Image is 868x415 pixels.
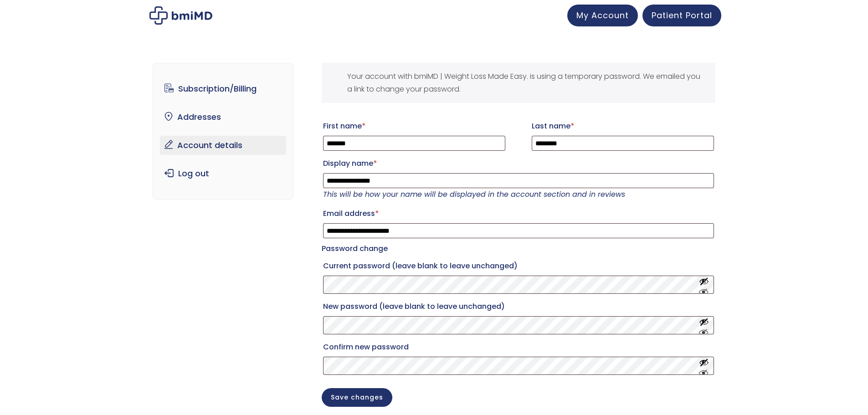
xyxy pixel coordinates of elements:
[160,108,286,127] a: Addresses
[149,6,212,25] img: My account
[323,156,714,171] label: Display name
[699,317,709,334] button: Show password
[567,5,638,26] a: My Account
[652,10,712,21] span: Patient Portal
[323,259,714,273] label: Current password (leave blank to leave unchanged)
[160,136,286,155] a: Account details
[322,242,388,255] legend: Password change
[323,299,714,314] label: New password (leave blank to leave unchanged)
[323,189,625,200] em: This will be how your name will be displayed in the account section and in reviews
[323,119,505,133] label: First name
[323,206,714,221] label: Email address
[160,79,286,98] a: Subscription/Billing
[642,5,721,26] a: Patient Portal
[160,164,286,183] a: Log out
[323,340,714,354] label: Confirm new password
[532,119,714,133] label: Last name
[699,358,709,374] button: Show password
[153,63,293,200] nav: Account pages
[322,388,392,407] button: Save changes
[576,10,629,21] span: My Account
[322,63,715,103] div: Your account with bmiMD | Weight Loss Made Easy. is using a temporary password. We emailed you a ...
[699,277,709,293] button: Show password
